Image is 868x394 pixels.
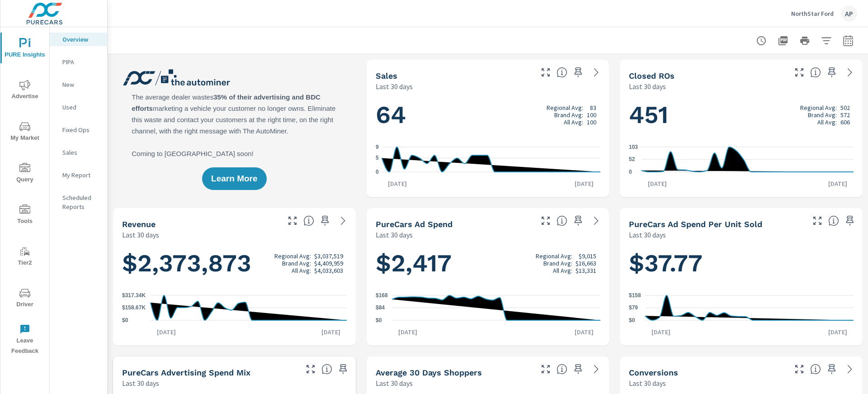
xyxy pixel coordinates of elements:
span: Total cost of media for all PureCars channels for the selected dealership group over the selected... [557,215,567,226]
p: Sales [62,148,100,157]
a: See more details in report [843,65,857,80]
p: Regional Avg: [274,252,311,260]
button: Make Fullscreen [538,214,553,228]
span: Save this to your personalized report [825,362,839,376]
p: My Report [62,171,100,180]
p: Used [62,103,100,112]
a: See more details in report [589,214,604,228]
span: Tier2 [3,246,47,268]
text: 9 [376,144,379,150]
p: $13,331 [576,267,596,274]
span: Save this to your personalized report [318,214,332,228]
h1: $2,417 [376,248,600,279]
p: $4,033,603 [314,267,343,274]
p: $3,037,519 [314,252,343,260]
span: Learn More [211,175,257,183]
text: $79 [629,305,638,311]
div: Sales [50,146,107,159]
button: Make Fullscreen [538,362,553,376]
p: [DATE] [822,328,854,337]
span: Tools [3,204,47,227]
div: My Report [50,168,107,182]
text: $158.67K [122,305,146,311]
h5: PureCars Ad Spend [376,219,453,229]
h5: Average 30 Days Shoppers [376,368,482,377]
span: Number of vehicles sold by the dealership over the selected date range. [Source: This data is sou... [557,67,567,78]
span: Save this to your personalized report [571,65,585,80]
button: Make Fullscreen [792,65,807,80]
text: 52 [629,156,635,162]
text: 5 [376,155,379,161]
p: All Avg: [564,119,583,126]
text: $158 [629,292,641,299]
p: Last 30 days [122,229,159,240]
span: This table looks at how you compare to the amount of budget you spend per channel as opposed to y... [321,364,332,375]
h5: PureCars Advertising Spend Mix [122,368,250,377]
p: All Avg: [817,119,837,126]
span: PURE Insights [3,38,47,60]
p: Brand Avg: [808,111,837,119]
p: $9,015 [579,252,596,260]
h1: 451 [629,100,854,130]
text: $0 [629,317,635,323]
a: See more details in report [843,362,857,376]
p: NorthStar Ford [791,9,834,18]
p: Brand Avg: [282,260,311,267]
text: 0 [629,169,632,175]
span: Driver [3,288,47,310]
p: All Avg: [553,267,572,274]
button: Make Fullscreen [792,362,807,376]
p: [DATE] [645,328,677,337]
h1: $2,373,873 [122,248,347,279]
p: New [62,80,100,89]
div: Used [50,100,107,114]
button: Make Fullscreen [303,362,318,376]
span: A rolling 30 day total of daily Shoppers on the dealership website, averaged over the selected da... [557,364,567,375]
div: Overview [50,33,107,46]
p: Last 30 days [629,229,666,240]
span: Save this to your personalized report [336,362,350,376]
p: Regional Avg: [800,104,837,111]
a: See more details in report [589,65,604,80]
h5: Closed ROs [629,71,675,81]
div: New [50,78,107,91]
span: The number of dealer-specified goals completed by a visitor. [Source: This data is provided by th... [810,364,821,375]
span: Average cost of advertising per each vehicle sold at the dealer over the selected date range. The... [828,215,839,226]
p: 572 [840,111,850,119]
p: [DATE] [642,179,673,188]
span: My Market [3,121,47,143]
p: All Avg: [292,267,311,274]
p: 100 [587,119,596,126]
p: Overview [62,35,100,44]
p: 502 [840,104,850,111]
span: Query [3,163,47,185]
p: Scheduled Reports [62,193,100,211]
text: $84 [376,305,385,311]
p: 606 [840,119,850,126]
button: "Export Report to PDF" [774,32,792,50]
text: $317.34K [122,292,146,299]
span: Number of Repair Orders Closed by the selected dealership group over the selected time range. [So... [810,67,821,78]
a: See more details in report [336,214,350,228]
button: Make Fullscreen [810,214,825,228]
p: Regional Avg: [547,104,583,111]
span: Advertise [3,80,47,102]
text: $0 [122,317,128,323]
p: [DATE] [822,179,854,188]
p: Fixed Ops [62,125,100,134]
p: Regional Avg: [536,252,572,260]
button: Make Fullscreen [285,214,300,228]
text: $168 [376,292,388,299]
h1: $37.77 [629,248,854,279]
button: Apply Filters [817,32,835,50]
div: Scheduled Reports [50,191,107,214]
span: Save this to your personalized report [571,362,585,376]
span: Save this to your personalized report [843,214,857,228]
h5: Sales [376,71,397,81]
p: 83 [590,104,596,111]
p: Last 30 days [122,378,159,389]
p: Brand Avg: [543,260,572,267]
p: Last 30 days [376,81,413,92]
p: $4,409,959 [314,260,343,267]
div: AP [841,5,857,22]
